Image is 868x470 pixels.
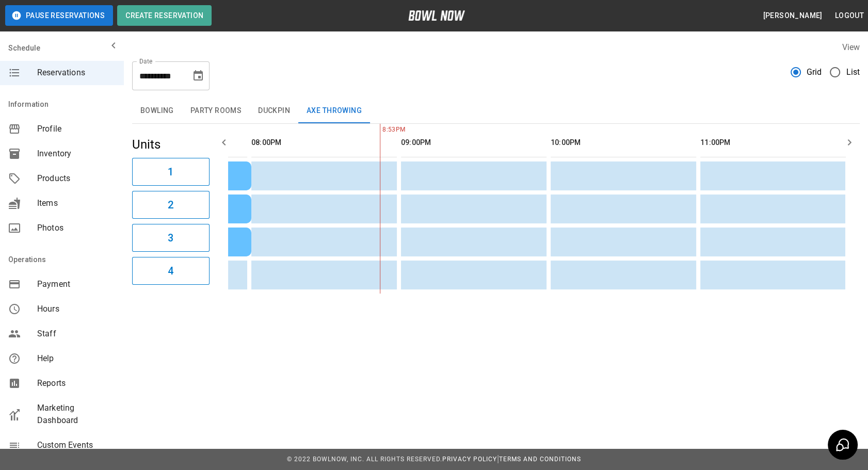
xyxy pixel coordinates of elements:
[37,197,116,209] span: Items
[37,222,116,234] span: Photos
[37,352,116,365] span: Help
[37,377,116,390] span: Reports
[168,197,173,213] h6: 2
[182,99,250,123] button: Party Rooms
[168,230,173,246] h6: 3
[132,224,210,252] button: 3
[37,148,116,160] span: Inventory
[168,164,173,180] h6: 1
[298,99,370,123] button: Axe Throwing
[759,6,826,25] button: [PERSON_NAME]
[250,99,298,123] button: Duckpin
[37,303,116,315] span: Hours
[37,123,116,135] span: Profile
[132,99,182,123] button: Bowling
[132,136,210,153] h5: Units
[132,99,860,123] div: inventory tabs
[842,42,860,52] label: View
[132,257,210,285] button: 4
[188,66,208,86] button: Choose date, selected date is Oct 10, 2025
[37,172,116,185] span: Products
[807,66,822,78] span: Grid
[37,67,116,79] span: Reservations
[37,402,116,427] span: Marketing Dashboard
[37,328,116,340] span: Staff
[442,456,497,463] a: Privacy Policy
[132,191,210,219] button: 2
[117,5,212,26] button: Create Reservation
[846,66,860,78] span: List
[37,278,116,290] span: Payment
[831,6,868,25] button: Logout
[499,456,581,463] a: Terms and Conditions
[37,439,116,451] span: Custom Events
[5,5,113,26] button: Pause Reservations
[408,10,465,21] img: logo
[287,456,442,463] span: © 2022 BowlNow, Inc. All Rights Reserved.
[380,125,382,135] span: 8:53PM
[168,263,173,279] h6: 4
[132,158,210,186] button: 1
